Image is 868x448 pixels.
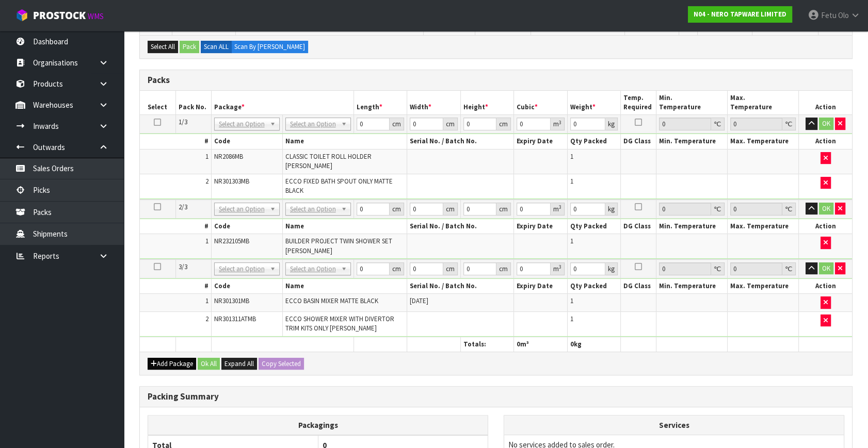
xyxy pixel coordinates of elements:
[179,262,187,271] span: 3/3
[559,263,561,270] sup: 3
[728,279,799,294] th: Max. Temperature
[211,134,282,149] th: Code
[551,203,565,215] div: m
[205,237,208,245] span: 1
[407,134,514,149] th: Serial No. / Batch No.
[201,41,232,53] label: Scan ALL
[205,152,208,161] span: 1
[214,296,249,305] span: NR301301MB
[570,340,574,349] span: 0
[570,296,573,305] span: 1
[559,204,561,210] sup: 3
[514,134,568,149] th: Expiry Date
[656,219,728,234] th: Min. Temperature
[711,118,725,130] div: ℃
[221,358,257,370] button: Expand All
[148,41,178,53] button: Select All
[148,358,196,370] button: Add Package
[559,119,561,126] sup: 3
[570,314,573,323] span: 1
[460,337,514,352] th: Totals:
[285,314,394,333] span: ECCO SHOWER MIXER WITH DIVERTOR TRIM KITS ONLY [PERSON_NAME]
[728,91,799,115] th: Max. Temperature
[290,263,337,275] span: Select an Option
[214,152,243,161] span: NR2086MB
[621,134,656,149] th: DG Class
[353,91,407,115] th: Length
[390,203,404,215] div: cm
[782,262,796,275] div: ℃
[205,296,208,305] span: 1
[285,237,392,255] span: BUILDER PROJECT TWIN SHOWER SET [PERSON_NAME]
[390,262,404,275] div: cm
[496,262,511,275] div: cm
[140,279,211,294] th: #
[514,219,568,234] th: Expiry Date
[821,10,837,20] span: Fetu
[175,91,211,115] th: Pack No.
[205,177,208,186] span: 2
[140,91,175,115] th: Select
[551,262,565,275] div: m
[140,134,211,149] th: #
[282,219,407,234] th: Name
[656,134,728,149] th: Min. Temperature
[799,279,853,294] th: Action
[198,358,220,370] button: Ok All
[407,91,461,115] th: Width
[605,203,618,215] div: kg
[799,91,853,115] th: Action
[224,359,254,368] span: Expand All
[728,219,799,234] th: Max. Temperature
[688,6,792,23] a: N04 - NERO TAPWARE LIMITED
[290,203,337,215] span: Select an Option
[407,279,514,294] th: Serial No. / Batch No.
[15,9,28,22] img: cube-alt.png
[231,41,308,53] label: Scan By [PERSON_NAME]
[605,118,618,130] div: kg
[410,296,428,305] span: [DATE]
[567,219,621,234] th: Qty Packed
[285,296,378,305] span: ECCO BASIN MIXER MATTE BLACK
[219,263,266,275] span: Select an Option
[443,262,458,275] div: cm
[514,279,568,294] th: Expiry Date
[148,75,844,85] h3: Packs
[214,314,256,323] span: NR301311ATMB
[148,416,488,436] th: Packagings
[285,177,393,195] span: ECCO FIXED BATH SPOUT ONLY MATTE BLACK
[443,118,458,130] div: cm
[570,152,573,161] span: 1
[88,11,104,21] small: WMS
[656,91,728,115] th: Min. Temperature
[621,91,656,115] th: Temp. Required
[819,203,833,215] button: OK
[214,237,249,245] span: NR232105MB
[211,219,282,234] th: Code
[819,118,833,130] button: OK
[570,177,573,186] span: 1
[570,237,573,245] span: 1
[211,279,282,294] th: Code
[496,203,511,215] div: cm
[282,279,407,294] th: Name
[517,340,520,349] span: 0
[460,91,514,115] th: Height
[33,9,86,22] span: ProStock
[799,219,853,234] th: Action
[567,91,621,115] th: Weight
[282,134,407,149] th: Name
[621,219,656,234] th: DG Class
[504,416,844,435] th: Services
[214,177,249,186] span: NR301303MB
[782,118,796,130] div: ℃
[567,134,621,149] th: Qty Packed
[140,219,211,234] th: #
[148,392,844,402] h3: Packing Summary
[180,41,199,53] button: Pack
[407,219,514,234] th: Serial No. / Batch No.
[551,118,565,130] div: m
[205,314,208,323] span: 2
[179,203,187,211] span: 2/3
[567,279,621,294] th: Qty Packed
